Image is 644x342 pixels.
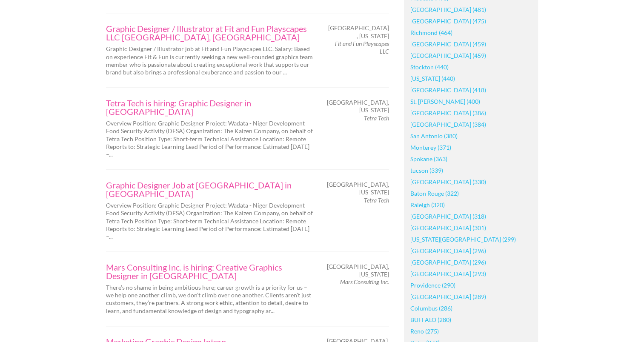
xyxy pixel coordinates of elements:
[106,263,315,280] a: Mars Consulting Inc. is hiring: Creative Graphics Designer in [GEOGRAPHIC_DATA]
[328,24,389,40] span: [GEOGRAPHIC_DATA] , [US_STATE]
[106,181,315,198] a: Graphic Designer Job at [GEOGRAPHIC_DATA] in [GEOGRAPHIC_DATA]
[410,222,486,234] a: [GEOGRAPHIC_DATA] (301)
[410,50,486,61] a: [GEOGRAPHIC_DATA] (459)
[410,4,486,15] a: [GEOGRAPHIC_DATA] (481)
[410,234,516,245] a: [US_STATE][GEOGRAPHIC_DATA] (299)
[410,153,447,165] a: Spokane (363)
[410,211,486,222] a: [GEOGRAPHIC_DATA] (318)
[410,142,451,153] a: Monterey (371)
[106,284,315,315] p: There’s no shame in being ambitious here; career growth is a priority for us – we help one anothe...
[410,107,486,119] a: [GEOGRAPHIC_DATA] (386)
[410,279,455,291] a: Providence (290)
[410,96,480,107] a: St. [PERSON_NAME] (400)
[106,99,315,116] a: Tetra Tech is hiring: Graphic Designer in [GEOGRAPHIC_DATA]
[364,114,389,122] em: Tetra Tech
[340,278,389,285] em: Mars Consulting Inc.
[106,24,315,41] a: Graphic Designer / Illustrator at Fit and Fun Playscapes LLC [GEOGRAPHIC_DATA], [GEOGRAPHIC_DATA]
[410,268,486,279] a: [GEOGRAPHIC_DATA] (293)
[410,245,486,256] a: [GEOGRAPHIC_DATA] (296)
[410,84,486,96] a: [GEOGRAPHIC_DATA] (418)
[410,188,459,199] a: Baton Rouge (322)
[410,130,458,142] a: San Antonio (380)
[410,165,443,176] a: tucson (339)
[410,256,486,268] a: [GEOGRAPHIC_DATA] (296)
[410,27,452,38] a: Richmond (464)
[106,120,315,158] p: Overview Position: Graphic Designer Project: Wadata - Niger Development Food Security Activity (D...
[410,176,486,188] a: [GEOGRAPHIC_DATA] (330)
[364,197,389,204] em: Tetra Tech
[106,45,315,76] p: Graphic Designer / Illustrator job at Fit and Fun Playscapes LLC. Salary: Based on experience Fit...
[327,181,389,196] span: [GEOGRAPHIC_DATA], [US_STATE]
[410,314,451,325] a: BUFFALO (280)
[410,291,486,302] a: [GEOGRAPHIC_DATA] (289)
[410,325,439,337] a: Reno (275)
[335,40,389,55] em: Fit and Fun Playscapes LLC
[327,263,389,278] span: [GEOGRAPHIC_DATA], [US_STATE]
[410,73,455,84] a: [US_STATE] (440)
[410,302,452,314] a: Columbus (286)
[410,119,486,130] a: [GEOGRAPHIC_DATA] (384)
[327,99,389,114] span: [GEOGRAPHIC_DATA], [US_STATE]
[410,15,486,27] a: [GEOGRAPHIC_DATA] (475)
[410,38,486,50] a: [GEOGRAPHIC_DATA] (459)
[410,199,445,211] a: Raleigh (320)
[410,61,449,73] a: Stockton (440)
[106,202,315,240] p: Overview Position: Graphic Designer Project: Wadata - Niger Development Food Security Activity (D...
